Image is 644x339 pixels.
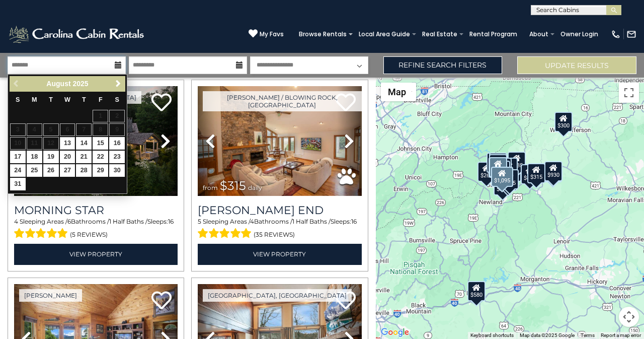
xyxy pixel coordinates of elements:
img: thumbnail_163280322.jpeg [198,86,361,196]
div: $635 [508,152,526,172]
div: $375 [499,170,517,190]
span: from [203,184,218,191]
a: 30 [109,164,125,177]
span: Next [114,80,122,88]
div: $325 [489,154,507,174]
span: My Favs [260,30,284,39]
div: Sleeping Areas / Bathrooms / Sleeps: [198,217,361,241]
div: $350 [494,175,512,195]
a: Open this area in Google Maps (opens a new window) [378,326,412,339]
div: $260 [477,161,496,181]
span: Friday [99,96,103,103]
div: $315 [527,163,545,183]
span: Monday [32,96,37,103]
a: View Property [198,244,361,264]
span: Wednesday [64,96,70,103]
a: 17 [10,151,26,163]
a: 20 [60,151,75,163]
a: 19 [43,151,59,163]
a: 22 [93,151,108,163]
a: 13 [60,137,75,150]
div: $395 [490,157,508,177]
h3: Moss End [198,204,361,217]
span: daily [248,184,262,191]
button: Map camera controls [619,307,639,327]
div: $480 [521,164,539,184]
div: $1,095 [491,167,513,187]
span: 4 [14,218,18,225]
a: Report a map error [601,332,641,338]
a: Morning Star [14,204,178,217]
div: $315 [544,162,562,182]
a: [GEOGRAPHIC_DATA], [GEOGRAPHIC_DATA] [203,289,352,302]
span: August [46,80,70,88]
div: $930 [544,161,562,181]
span: Thursday [82,96,86,103]
span: 1 Half Baths / [292,218,331,225]
span: 6 [67,218,71,225]
button: Update Results [517,56,636,74]
span: Map [388,87,406,97]
div: $281 [487,152,505,172]
a: Terms [581,332,595,338]
div: $580 [468,281,486,301]
span: (5 reviews) [70,228,108,241]
a: Add to favorites [151,290,172,312]
img: White-1-2.png [8,24,147,44]
span: 5 [198,218,201,225]
a: 31 [10,178,26,190]
a: 27 [60,164,75,177]
span: $315 [220,178,246,193]
span: Tuesday [49,96,53,103]
img: phone-regular-white.png [611,29,621,39]
a: View Property [14,244,178,264]
a: Owner Login [555,27,603,41]
span: Map data ©2025 Google [520,332,575,338]
div: $300 [554,111,573,131]
span: 2025 [72,80,88,88]
button: Change map style [381,83,416,101]
a: [PERSON_NAME] [19,289,82,302]
a: 15 [93,137,108,150]
span: 16 [168,218,174,225]
a: 14 [76,137,92,150]
a: [PERSON_NAME] / Blowing Rock, [GEOGRAPHIC_DATA] [203,91,361,111]
a: Rental Program [464,27,522,41]
a: 25 [27,164,42,177]
a: Real Estate [417,27,462,41]
a: Refine Search Filters [383,56,503,74]
a: Browse Rentals [294,27,352,41]
a: [PERSON_NAME] End [198,204,361,217]
span: 16 [351,218,357,225]
span: (35 reviews) [254,228,295,241]
a: Add to favorites [336,290,356,312]
span: 1 Half Baths / [109,218,147,225]
a: 29 [93,164,108,177]
button: Toggle fullscreen view [619,83,639,103]
button: Keyboard shortcuts [470,332,514,339]
span: Sunday [16,96,20,103]
a: About [524,27,553,41]
div: Sleeping Areas / Bathrooms / Sleeps: [14,217,178,241]
a: 21 [76,151,92,163]
img: mail-regular-white.png [626,29,636,39]
div: $305 [501,169,519,189]
img: Google [378,326,412,339]
a: 26 [43,164,59,177]
a: Next [112,78,124,90]
a: 28 [76,164,92,177]
a: Local Area Guide [354,27,415,41]
span: Saturday [115,96,119,103]
a: 16 [109,137,125,150]
a: 24 [10,164,26,177]
a: My Favs [249,29,284,39]
a: 23 [109,151,125,163]
a: 18 [27,151,42,163]
div: $300 [489,153,507,173]
span: 4 [250,218,254,225]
